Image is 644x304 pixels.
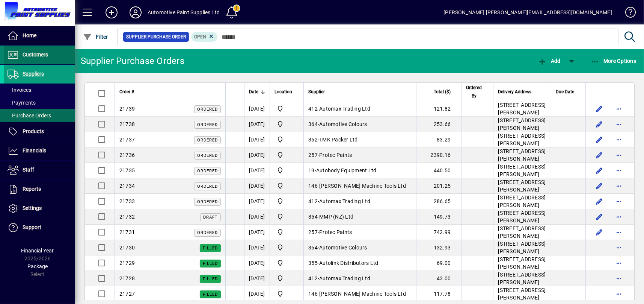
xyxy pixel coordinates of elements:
[244,101,270,117] td: [DATE]
[319,245,367,251] span: Automotive Colours
[203,277,218,281] span: Filled
[536,54,562,68] button: Add
[593,164,605,176] button: Edit
[434,88,451,96] span: Total ($)
[23,128,44,134] span: Products
[8,112,51,119] span: Purchase Orders
[244,194,270,209] td: [DATE]
[308,152,318,158] span: 257
[274,88,299,96] div: Location
[493,132,551,147] td: [STREET_ADDRESS][PERSON_NAME]
[308,245,318,251] span: 364
[416,194,461,209] td: 286.65
[303,225,416,240] td: -
[308,106,318,112] span: 412
[4,218,75,237] a: Support
[593,103,605,115] button: Edit
[244,225,270,240] td: [DATE]
[303,178,416,194] td: -
[197,230,218,235] span: Ordered
[274,258,299,268] span: Automotive Paint Supplies Ltd
[274,197,299,206] span: Automotive Paint Supplies Ltd
[244,240,270,255] td: [DATE]
[613,242,625,254] button: More options
[493,147,551,163] td: [STREET_ADDRESS][PERSON_NAME]
[126,33,186,41] span: Supplier Purchase Order
[303,286,416,302] td: -
[319,183,406,189] span: [PERSON_NAME] Machine Tools Ltd
[203,246,218,251] span: Filled
[197,122,218,127] span: Ordered
[4,96,75,109] a: Payments
[274,166,299,175] span: Automotive Paint Supplies Ltd
[308,214,318,220] span: 354
[303,240,416,255] td: -
[416,255,461,271] td: 69.00
[308,88,412,96] div: Supplier
[274,289,299,298] span: Automotive Paint Supplies Ltd
[319,137,358,143] span: TMK Packer Ltd
[119,275,135,281] span: 21728
[23,147,46,154] span: Financials
[308,121,318,127] span: 364
[613,134,625,146] button: More options
[4,109,75,122] a: Purchase Orders
[308,229,318,235] span: 257
[416,286,461,302] td: 117.78
[274,88,292,96] span: Location
[119,245,135,251] span: 21730
[593,118,605,130] button: Edit
[319,152,352,158] span: Protec Paints
[416,178,461,194] td: 201.25
[303,132,416,147] td: -
[119,214,135,220] span: 21732
[4,199,75,218] a: Settings
[8,87,31,93] span: Invoices
[613,149,625,161] button: More options
[308,137,318,143] span: 362
[593,149,605,161] button: Edit
[8,100,36,106] span: Payments
[319,106,370,112] span: Automax Trading Ltd
[83,34,108,40] span: Filter
[244,271,270,286] td: [DATE]
[613,211,625,223] button: More options
[319,121,367,127] span: Automotive Colours
[119,152,135,158] span: 21736
[244,178,270,194] td: [DATE]
[303,163,416,178] td: -
[613,226,625,238] button: More options
[194,34,206,40] span: Open
[4,141,75,160] a: Financials
[274,181,299,190] span: Automotive Paint Supplies Ltd
[21,248,54,254] span: Financial Year
[316,167,377,173] span: Autobody Equipment Ltd
[591,58,636,64] span: More Options
[613,164,625,176] button: More options
[244,147,270,163] td: [DATE]
[613,103,625,115] button: More options
[319,198,370,204] span: Automax Trading Ltd
[466,84,489,100] div: Ordered By
[498,88,531,96] span: Delivery Address
[493,117,551,132] td: [STREET_ADDRESS][PERSON_NAME]
[319,214,353,220] span: MMP (NZ) Ltd
[81,30,110,44] button: Filter
[556,88,581,96] div: Due Date
[416,240,461,255] td: 132.93
[244,255,270,271] td: [DATE]
[274,120,299,129] span: Automotive Paint Supplies Ltd
[416,163,461,178] td: 440.50
[593,134,605,146] button: Edit
[203,215,218,220] span: Draft
[23,186,41,192] span: Reports
[308,260,318,266] span: 355
[119,260,135,266] span: 21729
[493,209,551,225] td: [STREET_ADDRESS][PERSON_NAME]
[416,271,461,286] td: 43.00
[613,195,625,207] button: More options
[416,209,461,225] td: 149.73
[244,117,270,132] td: [DATE]
[493,271,551,286] td: [STREET_ADDRESS][PERSON_NAME]
[23,71,44,77] span: Suppliers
